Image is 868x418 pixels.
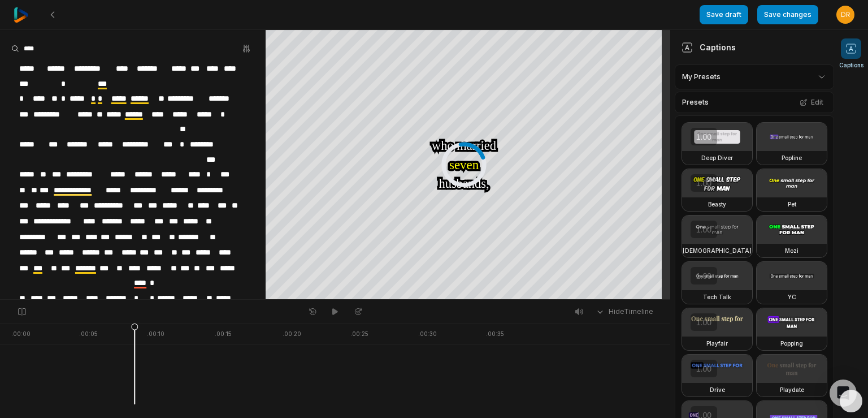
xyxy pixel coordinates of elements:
h3: Playfair [706,339,728,348]
h3: Mozi [785,246,798,255]
div: My Presets [675,64,834,89]
button: Edit [796,95,827,110]
button: Save draft [700,5,748,24]
h3: Deep Diver [701,153,733,162]
h3: [DEMOGRAPHIC_DATA] [683,246,752,255]
span: Captions [839,61,863,70]
div: Open Intercom Messenger [830,380,857,407]
h3: Popline [782,153,802,162]
h3: Playdate [780,385,804,394]
h3: YC [788,292,796,301]
button: Save changes [757,5,818,24]
div: Presets [675,92,834,113]
h3: Pet [788,200,796,209]
h3: Popping [780,339,803,348]
h3: Tech Talk [703,292,731,301]
h3: Drive [710,385,725,394]
img: reap [14,7,29,23]
div: Captions [682,41,736,53]
button: Captions [839,38,863,70]
h3: Beasty [708,200,726,209]
button: HideTimeline [592,303,657,320]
